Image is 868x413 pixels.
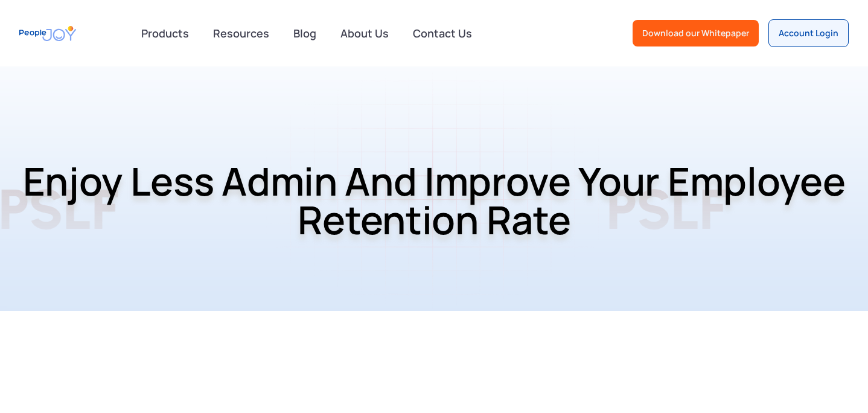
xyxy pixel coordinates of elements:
div: Products [134,21,196,45]
a: Download our Whitepaper [633,20,759,46]
a: Blog [286,20,324,46]
a: home [19,20,76,47]
a: About Us [333,20,396,46]
h1: Enjoy Less Admin and Improve Your Employee Retention Rate [9,130,859,271]
a: Account Login [768,19,849,47]
a: Contact Us [406,20,479,46]
div: Download our Whitepaper [642,27,749,39]
div: Account Login [779,27,838,39]
a: Resources [206,20,276,46]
